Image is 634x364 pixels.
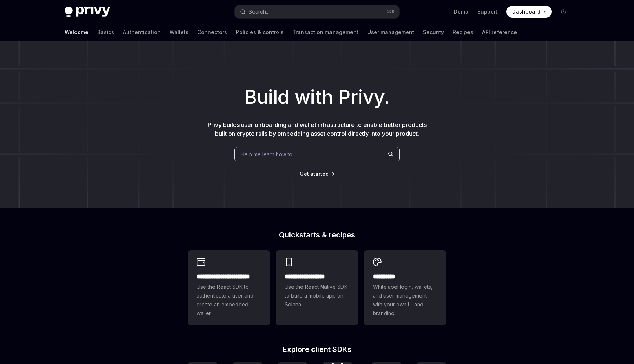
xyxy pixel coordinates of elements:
[65,7,110,17] img: dark logo
[477,8,498,15] a: Support
[188,346,446,353] h2: Explore client SDKs
[285,283,349,309] span: Use the React Native SDK to build a mobile app on Solana.
[506,6,552,18] a: Dashboard
[12,83,622,112] h1: Build with Privy.
[188,231,446,239] h2: Quickstarts & recipes
[367,23,414,41] a: User management
[241,150,296,158] span: Help me learn how to…
[558,6,569,18] button: Toggle dark mode
[123,23,161,41] a: Authentication
[482,23,517,41] a: API reference
[512,8,540,15] span: Dashboard
[453,23,473,41] a: Recipes
[300,170,329,178] a: Get started
[197,23,227,41] a: Connectors
[170,23,189,41] a: Wallets
[454,8,469,15] a: Demo
[300,171,329,177] span: Get started
[235,5,399,18] button: Search...⌘K
[373,283,437,318] span: Whitelabel login, wallets, and user management with your own UI and branding.
[236,23,284,41] a: Policies & controls
[197,283,261,318] span: Use the React SDK to authenticate a user and create an embedded wallet.
[292,23,358,41] a: Transaction management
[97,23,114,41] a: Basics
[387,9,395,15] span: ⌘ K
[65,23,88,41] a: Welcome
[249,7,269,16] div: Search...
[423,23,444,41] a: Security
[208,121,427,137] span: Privy builds user onboarding and wallet infrastructure to enable better products built on crypto ...
[276,250,358,325] a: **** **** **** ***Use the React Native SDK to build a mobile app on Solana.
[364,250,446,325] a: **** *****Whitelabel login, wallets, and user management with your own UI and branding.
